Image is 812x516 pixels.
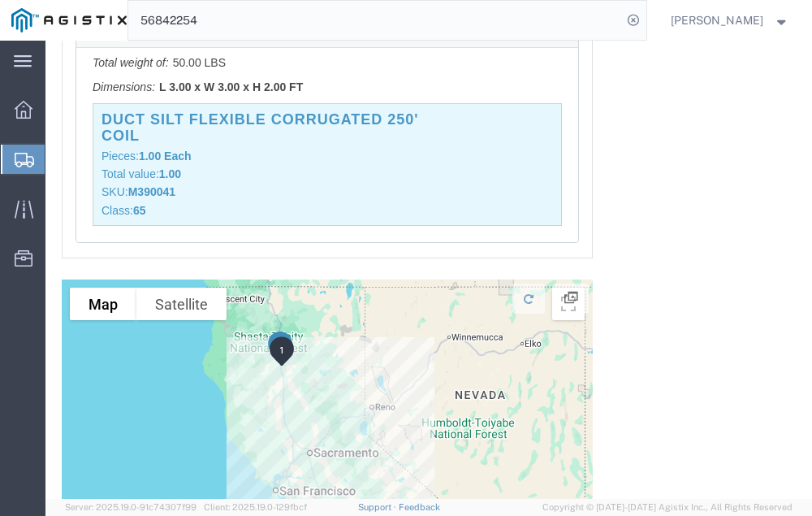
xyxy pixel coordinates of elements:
img: logo [11,8,127,33]
span: Neil Coehlo [671,11,763,29]
a: Support [358,502,399,512]
a: Feedback [399,502,440,512]
iframe: FS Legacy Container [45,41,812,499]
span: Client: 2025.19.0-129fbcf [204,502,307,512]
span: Server: 2025.19.0-91c74307f99 [65,502,197,512]
button: [PERSON_NAME] [670,11,790,30]
input: Search for shipment number, reference number [128,1,622,40]
span: Copyright © [DATE]-[DATE] Agistix Inc., All Rights Reserved [542,501,793,514]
